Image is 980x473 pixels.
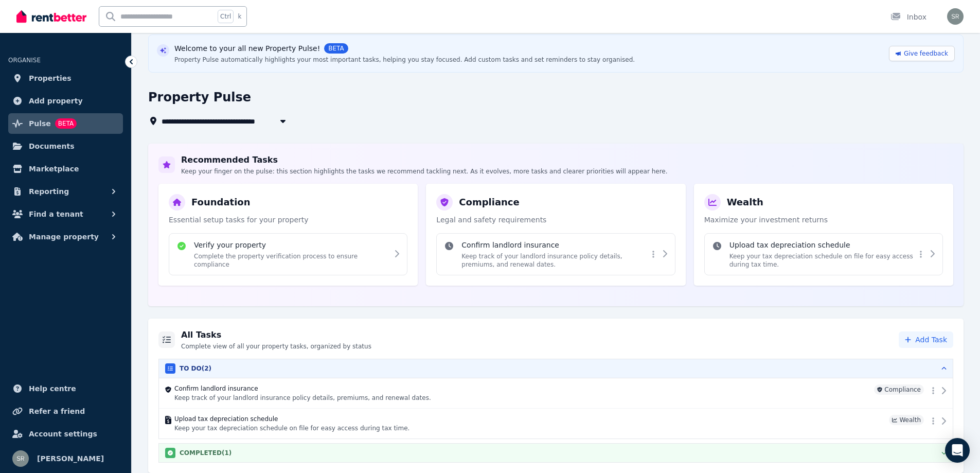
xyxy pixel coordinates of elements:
[29,382,76,395] span: Help centre
[916,248,926,260] button: More options
[174,394,870,402] p: Keep track of your landlord insurance policy details, premiums, and renewal dates.
[904,49,948,58] span: Give feedback
[8,378,123,399] a: Help centre
[218,10,234,23] span: Ctrl
[169,233,407,275] div: Verify your propertyComplete the property verification process to ensure compliance
[729,252,916,269] p: Keep your tax depreciation schedule on file for easy access during tax time.
[29,117,51,130] span: Pulse
[12,450,29,467] img: Schekar Raj
[29,140,75,152] span: Documents
[55,118,77,129] span: BETA
[889,46,955,61] a: Give feedback
[29,72,72,84] span: Properties
[704,215,943,225] p: Maximize your investment returns
[8,226,123,247] button: Manage property
[729,240,916,250] h4: Upload tax depreciation schedule
[159,444,953,462] button: COMPLETED(1)
[436,215,675,225] p: Legal and safety requirements
[180,449,231,457] h3: COMPLETED ( 1 )
[174,56,635,64] div: Property Pulse automatically highlights your most important tasks, helping you stay focused. Add ...
[159,359,953,378] button: TO DO(2)
[8,91,123,111] a: Add property
[181,154,668,166] h2: Recommended Tasks
[148,89,251,106] h1: Property Pulse
[194,252,388,269] p: Complete the property verification process to ensure compliance
[174,384,870,393] h4: Confirm landlord insurance
[181,167,668,176] p: Keep your finger on the pulse: this section highlights the tasks we recommend tackling next. As i...
[947,8,964,25] img: Schekar Raj
[174,415,885,423] h4: Upload tax depreciation schedule
[889,415,924,425] span: Wealth
[16,9,86,24] img: RentBetter
[8,136,123,156] a: Documents
[29,428,97,440] span: Account settings
[461,252,648,269] p: Keep track of your landlord insurance policy details, premiums, and renewal dates.
[8,204,123,224] button: Find a tenant
[436,233,675,275] div: Confirm landlord insuranceKeep track of your landlord insurance policy details, premiums, and ren...
[928,415,938,427] button: More options
[648,248,658,260] button: More options
[899,331,953,348] button: Add Task
[29,405,85,417] span: Refer a friend
[29,231,99,243] span: Manage property
[8,113,123,134] a: PulseBETA
[459,195,519,209] h3: Compliance
[181,329,371,341] h2: All Tasks
[174,424,885,432] p: Keep your tax depreciation schedule on file for easy access during tax time.
[461,240,648,250] h4: Confirm landlord insurance
[8,424,123,444] a: Account settings
[890,12,926,22] div: Inbox
[8,159,123,179] a: Marketplace
[8,57,41,64] span: ORGANISE
[191,195,251,209] h3: Foundation
[915,335,947,345] span: Add Task
[174,43,320,54] span: Welcome to your all new Property Pulse!
[29,163,79,175] span: Marketplace
[874,384,924,395] span: Compliance
[181,342,371,351] p: Complete view of all your property tasks, organized by status
[324,43,348,54] span: BETA
[928,384,938,397] button: More options
[8,68,123,89] a: Properties
[704,233,943,275] div: Upload tax depreciation scheduleKeep your tax depreciation schedule on file for easy access durin...
[945,438,970,463] div: Open Intercom Messenger
[727,195,763,209] h3: Wealth
[29,185,69,198] span: Reporting
[29,208,83,220] span: Find a tenant
[29,95,83,107] span: Add property
[194,240,388,250] h4: Verify your property
[238,12,241,21] span: k
[8,401,123,422] a: Refer a friend
[37,452,104,465] span: [PERSON_NAME]
[8,181,123,202] button: Reporting
[169,215,407,225] p: Essential setup tasks for your property
[180,364,211,373] h3: TO DO ( 2 )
